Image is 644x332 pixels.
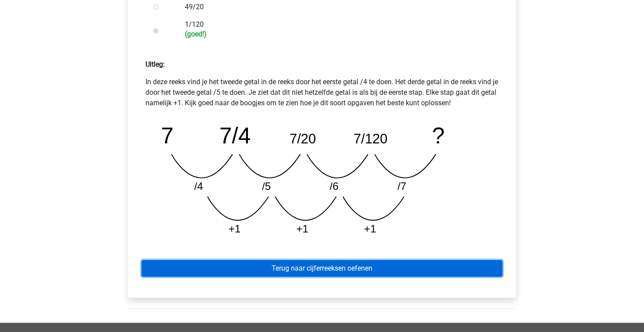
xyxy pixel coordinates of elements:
tspan: /4 [194,180,203,192]
tspan: +1 [364,223,377,235]
h6: (goed!) [185,30,488,38]
tspan: /6 [330,180,339,192]
tspan: +1 [229,223,241,235]
tspan: +1 [297,223,309,235]
tspan: ? [432,123,445,148]
tspan: 7/20 [290,131,316,146]
tspan: 7 [161,123,174,148]
tspan: /7 [398,180,407,192]
label: 49/20 [185,2,488,12]
strong: Uitleg: [145,60,165,68]
a: Terug naar cijferreeksen oefenen [142,260,502,277]
label: 1/120 [185,19,488,38]
tspan: 7/4 [219,123,251,148]
p: In deze reeks vind je het tweede getal in de reeks door het eerste getal /4 te doen. Het derde ge... [145,77,499,108]
tspan: /5 [262,180,271,192]
tspan: 7/120 [354,131,388,146]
